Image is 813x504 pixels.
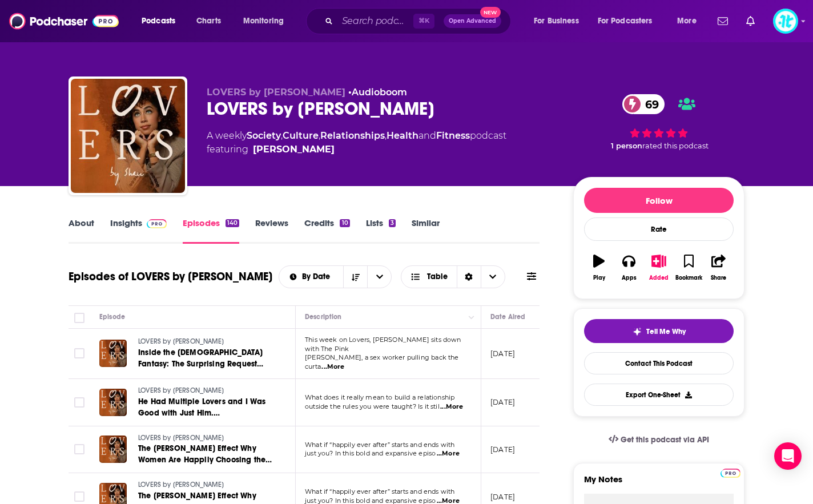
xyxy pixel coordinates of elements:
span: Inside the [DEMOGRAPHIC_DATA] Fantasy: The Surprising Request Men Keep Paying For ft. The Pink Pa... [138,348,263,392]
span: Toggle select row [74,397,84,408]
span: New [480,7,501,18]
button: Bookmark [674,247,703,288]
span: This week on Lovers, [PERSON_NAME] sits down with The Pink [305,336,461,353]
button: open menu [367,266,391,288]
a: Contact This Podcast [584,352,734,374]
div: Share [711,275,726,281]
a: Culture [283,130,319,141]
span: Charts [196,13,221,29]
span: Logged in as ImpactTheory [773,9,798,34]
a: Show notifications dropdown [713,11,732,31]
a: The [PERSON_NAME] Effect Why Women Are Happily Choosing the Single Life for Life [138,443,275,466]
div: 140 [226,219,239,227]
span: ...More [440,402,463,412]
a: Episodes140 [183,217,239,244]
label: My Notes [584,474,734,494]
img: Podchaser Pro [721,469,740,478]
span: More [677,13,697,29]
a: Get this podcast via API [599,426,718,454]
a: LOVERS by shan [71,79,185,193]
div: 3 [389,219,396,227]
div: Search podcasts, credits, & more... [317,8,522,34]
button: Column Actions [465,311,478,324]
img: tell me why sparkle [633,327,642,336]
span: By Date [302,273,334,281]
span: LOVERS by [PERSON_NAME] [207,87,345,98]
button: Sort Direction [343,266,367,288]
a: Shan Boodram [253,143,335,156]
a: Show notifications dropdown [742,11,759,31]
a: LOVERS by [PERSON_NAME] [138,480,275,490]
p: [DATE] [490,397,515,407]
button: Play [584,247,614,288]
span: LOVERS by [PERSON_NAME] [138,337,224,345]
span: The [PERSON_NAME] Effect Why Women Are Happily Choosing the Single Life for Life [138,443,272,476]
span: ...More [437,449,460,458]
p: [DATE] [490,349,515,358]
span: What does it really mean to build a relationship [305,393,454,401]
a: LOVERS by [PERSON_NAME] [138,433,275,443]
button: open menu [590,12,669,30]
button: Added [644,247,674,288]
a: Inside the [DEMOGRAPHIC_DATA] Fantasy: The Surprising Request Men Keep Paying For ft. The Pink Pa... [138,347,275,370]
a: LOVERS by [PERSON_NAME] [138,386,275,396]
span: , [281,130,283,141]
span: He Had Multiple Lovers and I Was Good with Just Him. [PERSON_NAME] On Their Intro To Polyamory [138,397,265,441]
span: 1 person [611,142,642,150]
span: outside the rules you were taught? Is it stil [305,402,440,410]
a: Credits10 [304,217,349,244]
div: 10 [340,219,349,227]
div: Apps [622,275,637,281]
span: Toggle select row [74,348,84,358]
input: Search podcasts, credits, & more... [337,12,413,30]
a: Reviews [255,217,288,244]
span: Table [427,273,448,281]
button: Follow [584,188,734,213]
a: He Had Multiple Lovers and I Was Good with Just Him. [PERSON_NAME] On Their Intro To Polyamory [138,396,275,419]
button: Export One-Sheet [584,384,734,406]
button: open menu [669,12,711,30]
div: Sort Direction [457,266,481,288]
button: Column Actions [539,311,553,324]
span: 69 [634,94,665,114]
span: Open Advanced [449,18,496,24]
button: Share [704,247,734,288]
a: Audioboom [352,87,407,98]
span: and [418,130,436,141]
span: For Podcasters [598,13,653,29]
span: LOVERS by [PERSON_NAME] [138,434,224,442]
span: Podcasts [142,13,175,29]
button: Choose View [401,265,505,288]
button: open menu [235,12,299,30]
span: just you? In this bold and expansive episo [305,449,436,457]
span: Monitoring [243,13,284,29]
button: Apps [614,247,643,288]
a: Relationships [320,130,385,141]
span: , [385,130,387,141]
span: rated this podcast [642,142,709,150]
a: 69 [622,94,665,114]
span: ⌘ K [413,14,434,29]
a: InsightsPodchaser Pro [110,217,167,244]
div: Date Aired [490,310,525,324]
span: Tell Me Why [646,327,686,336]
span: LOVERS by [PERSON_NAME] [138,481,224,489]
img: Podchaser Pro [147,219,167,228]
p: [DATE] [490,492,515,502]
span: Toggle select row [74,444,84,454]
a: Society [247,130,281,141]
span: , [319,130,320,141]
div: Rate [584,217,734,241]
h2: Choose List sort [279,265,392,288]
span: featuring [207,143,506,156]
img: User Profile [773,9,798,34]
span: What if “happily ever after” starts and ends with [305,487,454,495]
button: Open AdvancedNew [444,14,501,28]
div: Added [649,275,669,281]
a: Charts [189,12,228,30]
span: Toggle select row [74,491,84,502]
span: [PERSON_NAME], a sex worker pulling back the curta [305,353,459,370]
h1: Episodes of LOVERS by [PERSON_NAME] [69,269,272,284]
a: Similar [412,217,440,244]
